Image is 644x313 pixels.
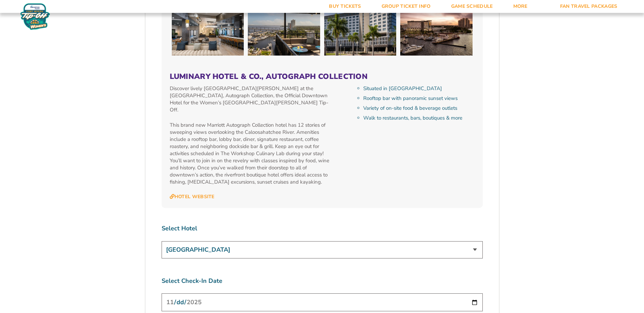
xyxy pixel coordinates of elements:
label: Select Hotel [162,224,483,233]
p: This brand new Marriott Autograph Collection hotel has 12 stories of sweeping views overlooking t... [170,122,332,186]
img: Luminary Hotel & Co., Autograph Collection (2025) [324,5,397,56]
img: Luminary Hotel & Co., Autograph Collection (2025) [400,5,473,56]
label: Select Check-In Date [162,277,483,285]
li: Situated in [GEOGRAPHIC_DATA] [363,85,474,92]
img: Luminary Hotel & Co., Autograph Collection (2025) [172,5,244,56]
img: Women's Fort Myers Tip-Off [20,3,50,30]
li: Variety of on-site food & beverage outlets [363,105,474,112]
p: Discover lively [GEOGRAPHIC_DATA][PERSON_NAME] at the [GEOGRAPHIC_DATA], Autograph Collection, th... [170,85,332,113]
li: Rooftop bar with panoramic sunset views [363,95,474,102]
h3: Luminary Hotel & Co., Autograph Collection [170,72,475,81]
a: Hotel Website [170,194,215,200]
li: Walk to restaurants, bars, boutiques & more [363,114,474,122]
img: Luminary Hotel & Co., Autograph Collection (2025) [248,5,320,56]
